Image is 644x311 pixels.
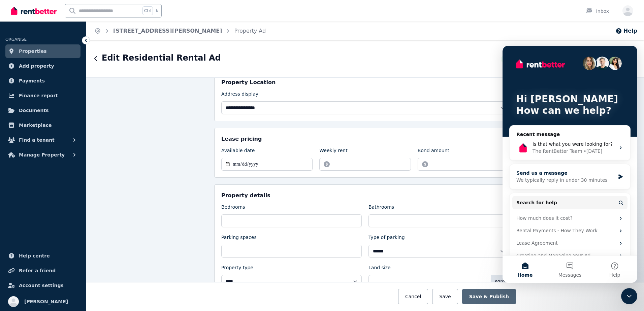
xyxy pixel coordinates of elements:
[19,47,47,55] span: Properties
[615,27,637,35] button: Help
[585,8,609,14] div: Inbox
[5,264,80,277] a: Refer a friend
[368,234,405,243] label: Type of parking
[5,104,80,117] a: Documents
[5,279,80,292] a: Account settings
[19,151,65,159] span: Manage Property
[221,135,262,143] h5: Lease pricing
[5,118,80,132] a: Marketplace
[221,264,253,274] label: Property type
[221,78,276,87] h5: Property Location
[19,121,52,129] span: Marketplace
[19,252,50,260] span: Help centre
[234,28,266,34] a: Property Ad
[156,8,158,13] span: k
[5,249,80,263] a: Help centre
[418,147,449,157] label: Bond amount
[5,44,80,58] a: Properties
[621,288,637,304] iframe: Intercom live chat
[368,204,394,213] label: Bathrooms
[221,204,245,213] label: Bedrooms
[221,234,257,243] label: Parking spaces
[432,289,458,304] button: Save
[19,136,55,144] span: Find a tenant
[19,77,45,85] span: Payments
[221,91,258,100] label: Address display
[19,92,58,100] span: Finance report
[19,106,49,114] span: Documents
[221,147,255,157] label: Available date
[5,89,80,102] a: Finance report
[113,28,222,34] a: [STREET_ADDRESS][PERSON_NAME]
[142,6,153,15] span: Ctrl
[5,37,27,42] span: ORGANISE
[5,74,80,88] a: Payments
[5,148,80,162] button: Manage Property
[5,133,80,147] button: Find a tenant
[19,281,64,289] span: Account settings
[19,267,56,275] span: Refer a friend
[102,53,221,63] h1: Edit Residential Rental Ad
[462,289,516,304] button: Save & Publish
[503,46,637,283] iframe: Intercom live chat
[368,264,391,274] label: Land size
[221,192,270,200] h5: Property details
[19,62,54,70] span: Add property
[398,289,428,304] button: Cancel
[11,6,57,16] img: RentBetter
[319,147,347,157] label: Weekly rent
[5,59,80,73] a: Add property
[24,298,68,306] span: [PERSON_NAME]
[86,22,274,40] nav: Breadcrumb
